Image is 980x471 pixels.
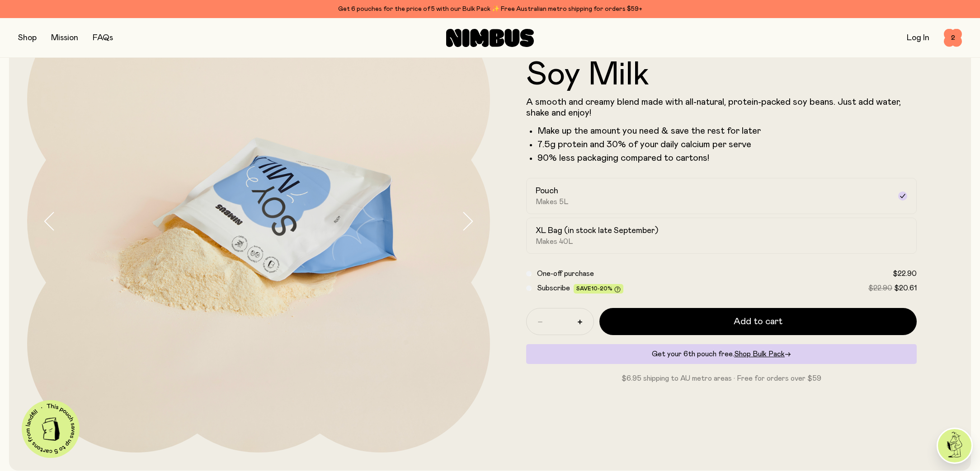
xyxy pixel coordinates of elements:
a: FAQs [93,34,113,42]
button: 2 [944,29,962,47]
p: 90% less packaging compared to cartons! [537,153,917,163]
div: Get 6 pouches for the price of 5 with our Bulk Pack ✨ Free Australian metro shipping for orders $59+ [18,4,962,14]
li: Make up the amount you need & save the rest for later [537,126,917,136]
span: Makes 40L [536,237,573,246]
span: Makes 5L [536,197,569,206]
li: 7.5g protein and 30% of your daily calcium per serve [537,139,917,150]
img: agent [938,429,971,462]
span: Add to cart [734,315,782,328]
span: Save [576,286,621,293]
span: $20.61 [894,284,917,292]
span: $22.90 [893,270,917,277]
span: Subscribe [537,284,570,292]
p: $6.95 shipping to AU metro areas · Free for orders over $59 [526,373,917,384]
span: One-off purchase [537,270,594,277]
button: Add to cart [599,308,917,335]
a: Shop Bulk Pack→ [734,350,791,358]
h1: Soy Milk [526,59,917,91]
a: Log In [907,34,929,42]
h2: XL Bag (in stock late September) [536,225,658,236]
span: Shop Bulk Pack [734,350,785,358]
div: Get your 6th pouch free. [526,344,917,364]
span: $22.90 [868,284,892,292]
h2: Pouch [536,186,558,196]
span: 10-20% [591,286,612,291]
a: Mission [51,34,78,42]
p: A smooth and creamy blend made with all-natural, protein-packed soy beans. Just add water, shake ... [526,97,917,118]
